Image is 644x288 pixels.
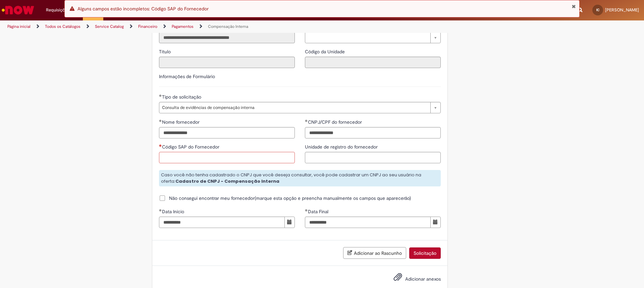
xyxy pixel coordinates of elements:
a: Service Catalog [95,24,124,29]
span: [PERSON_NAME] [605,7,639,13]
a: Compensação Interna [208,24,248,29]
label: Somente leitura - Código da Unidade [305,48,346,55]
span: Data Final [308,209,330,215]
span: Tipo de solicitação [162,94,203,100]
button: Solicitação [409,247,441,259]
button: Mostrar calendário para Data Inicio [284,217,295,228]
span: Adicionar anexos [405,276,441,282]
input: Email [159,32,295,43]
a: Limpar campo Local [305,32,441,43]
span: Obrigatório Preenchido [305,209,308,212]
span: Obrigatório Preenchido [159,94,162,97]
span: Código SAP do Fornecedor [162,144,221,150]
span: Unidade de registro do fornecedor [305,144,379,150]
span: Obrigatório Preenchido [159,119,162,122]
div: Caso você não tenha cadastrado o CNPJ que você deseja consultar, você pode cadastrar um CNPJ ao s... [159,170,441,186]
span: Nome fornecedor [162,119,201,125]
input: CNPJ/CPF do fornecedor [305,127,441,138]
span: Requisições [46,7,69,13]
a: Todos os Catálogos [45,24,80,29]
strong: Cadastro de CNPJ - Compensação Interna [175,178,279,184]
span: Obrigatório Preenchido [305,119,308,122]
input: Código SAP do Fornecedor [159,152,295,163]
button: Adicionar ao Rascunho [343,247,406,259]
span: CNPJ/CPF do fornecedor [308,119,363,125]
input: Data Inicio 07 April 2025 Monday [159,217,285,228]
a: Página inicial [7,24,31,29]
button: Fechar Notificação [572,4,576,9]
input: Nome fornecedor [159,127,295,138]
input: Data Final 30 September 2025 Tuesday [305,217,431,228]
ul: Trilhas de página [5,20,424,33]
a: Financeiro [138,24,157,29]
span: Somente leitura - Título [159,49,172,55]
span: Obrigatório Preenchido [159,209,162,212]
img: ServiceNow [1,3,35,17]
span: Somente leitura - Código da Unidade [305,49,346,55]
span: Necessários [159,144,162,147]
label: Informações de Formulário [159,73,215,79]
span: Data Inicio [162,209,185,215]
span: Alguns campos estão incompletos: Código SAP do Fornecedor [77,6,209,12]
a: Pagamentos [172,24,194,29]
span: Não consegui encontrar meu fornecedor(marque esta opção e preencha manualmente os campos que apar... [169,195,411,201]
button: Adicionar anexos [392,271,404,286]
button: Mostrar calendário para Data Final [430,217,441,228]
span: IC [596,8,599,12]
label: Somente leitura - Título [159,48,172,55]
span: Consulta de evidências de compensação interna [162,102,427,113]
input: Unidade de registro do fornecedor [305,152,441,163]
input: Título [159,57,295,68]
input: Código da Unidade [305,57,441,68]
